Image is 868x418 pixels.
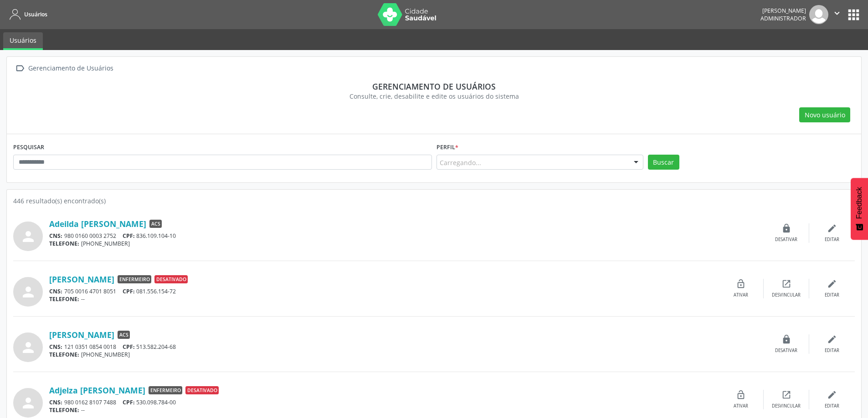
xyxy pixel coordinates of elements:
div: 980 0160 0003 2752 836.109.104-10 [49,232,764,240]
div: 121 0351 0854 0018 513.582.204-68 [49,343,764,351]
i: person [20,228,36,245]
a: Usuários [3,32,43,50]
div: Gerenciamento de usuários [20,81,848,91]
span: ACS [149,220,162,228]
div: -- [49,406,718,414]
span: TELEFONE: [49,351,79,358]
div: Desativar [775,347,797,354]
span: CNS: [49,232,62,240]
i: lock_open [736,390,746,400]
div: Editar [825,347,839,354]
div: 446 resultado(s) encontrado(s) [13,196,855,206]
div: 980 0162 8107 7488 530.098.784-00 [49,398,718,406]
span: Carregando... [440,158,481,167]
img: img [809,5,828,24]
i: edit [827,334,837,344]
div: Desvincular [772,403,801,409]
a: Adjelza [PERSON_NAME] [49,385,145,395]
span: CPF: [123,343,135,351]
label: PESQUISAR [13,141,44,155]
i: edit [827,390,837,400]
span: TELEFONE: [49,240,79,247]
span: Enfermeiro [149,386,182,394]
button: Feedback - Mostrar pesquisa [851,178,868,240]
div: [PHONE_NUMBER] [49,240,764,247]
i:  [832,8,842,18]
span: TELEFONE: [49,406,79,414]
span: CPF: [123,398,135,406]
i: person [20,395,36,411]
span: CPF: [123,232,135,240]
div: Desvincular [772,292,801,298]
div: [PHONE_NUMBER] [49,351,764,358]
div: Editar [825,403,839,409]
i: lock [781,334,791,344]
span: Desativado [185,386,219,394]
span: CNS: [49,287,62,295]
i: edit [827,223,837,233]
div: Gerenciamento de Usuários [26,62,115,75]
button: apps [846,7,862,23]
label: Perfil [437,141,458,155]
i: lock [781,223,791,233]
span: CPF: [123,287,135,295]
div: Consulte, crie, desabilite e edite os usuários do sistema [20,91,848,101]
div: [PERSON_NAME] [760,7,806,15]
div: 705 0016 4701 8051 081.556.154-72 [49,287,718,295]
i: open_in_new [781,390,791,400]
span: Enfermeiro [118,275,151,283]
div: Desativar [775,237,797,243]
span: Usuários [24,10,47,18]
span: Administrador [760,15,806,22]
a: Adeilda [PERSON_NAME] [49,219,146,229]
span: ACS [118,331,130,339]
div: Editar [825,237,839,243]
span: Novo usuário [805,110,845,120]
div: -- [49,295,718,303]
div: Ativar [734,292,748,298]
div: Ativar [734,403,748,409]
a:  Gerenciamento de Usuários [13,62,115,75]
span: Desativado [154,275,188,283]
i: lock_open [736,279,746,289]
span: TELEFONE: [49,295,79,303]
i: open_in_new [781,279,791,289]
i:  [13,62,26,75]
a: Usuários [6,7,47,22]
i: person [20,339,36,356]
button: Novo usuário [799,107,850,123]
i: edit [827,279,837,289]
a: [PERSON_NAME] [49,274,114,284]
i: person [20,284,36,300]
span: CNS: [49,398,62,406]
a: [PERSON_NAME] [49,330,114,340]
span: Feedback [855,187,863,219]
button:  [828,5,846,24]
div: Editar [825,292,839,298]
button: Buscar [648,155,679,170]
span: CNS: [49,343,62,351]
